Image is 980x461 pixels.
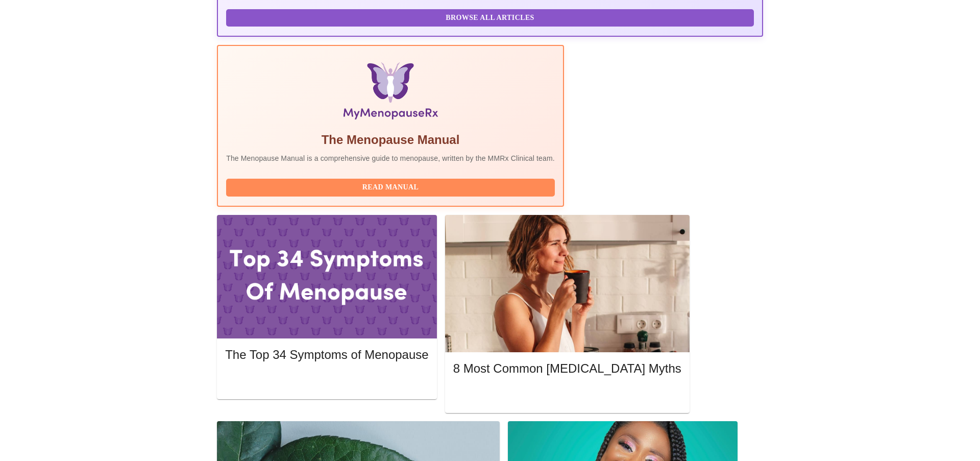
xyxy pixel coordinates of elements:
[226,9,754,27] button: Browse All Articles
[463,389,671,402] span: Read More
[226,153,555,163] p: The Menopause Manual is a comprehensive guide to menopause, written by the MMRx Clinical team.
[226,13,756,21] a: Browse All Articles
[225,372,428,390] button: Read More
[225,376,431,384] a: Read More
[278,62,502,124] img: Menopause Manual
[226,182,557,191] a: Read Manual
[453,386,681,404] button: Read More
[236,181,545,194] span: Read Manual
[226,132,555,148] h5: The Menopause Manual
[235,375,418,387] span: Read More
[225,347,428,363] h5: The Top 34 Symptoms of Menopause
[236,12,744,25] span: Browse All Articles
[453,360,681,377] h5: 8 Most Common [MEDICAL_DATA] Myths
[453,390,684,399] a: Read More
[226,179,555,197] button: Read Manual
